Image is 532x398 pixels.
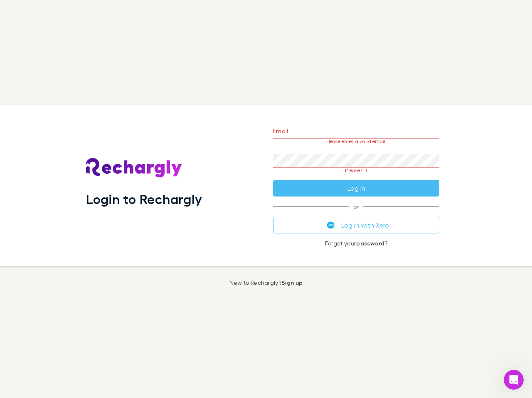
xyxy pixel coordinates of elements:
[86,191,202,207] h1: Login to Rechargly
[273,217,439,233] button: Log in with Xero
[356,240,384,247] a: password
[86,158,182,178] img: Rechargly's Logo
[327,221,335,229] img: Xero's logo
[273,167,439,173] p: Please fill
[273,138,439,144] p: Please enter a valid email.
[281,279,303,286] a: Sign up
[504,370,524,390] iframe: Intercom live chat
[229,279,303,286] p: New to Rechargly?
[273,240,439,247] p: Forgot your ?
[273,180,439,197] button: Log in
